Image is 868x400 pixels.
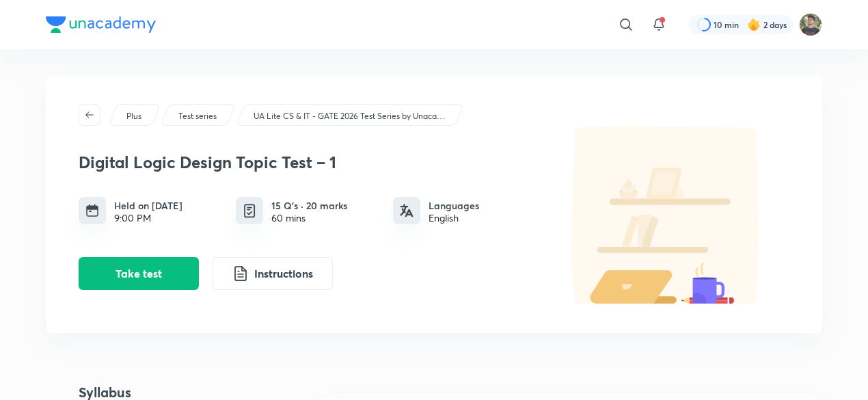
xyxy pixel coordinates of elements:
h6: Languages [429,198,479,213]
img: languages [400,204,413,217]
button: Instructions [213,257,333,290]
img: default [543,126,789,304]
h3: Digital Logic Design Topic Test – 1 [79,152,537,172]
img: timing [85,204,99,217]
a: UA Lite CS & IT - GATE 2026 Test Series by Unacademy [252,110,448,122]
a: Plus [124,110,144,122]
img: Company Logo [46,16,156,33]
button: Take test [79,257,199,290]
div: 60 mins [271,213,347,224]
img: quiz info [241,202,258,219]
img: streak [747,18,761,31]
img: instruction [232,265,249,282]
p: UA Lite CS & IT - GATE 2026 Test Series by Unacademy [254,110,445,122]
div: English [429,213,479,224]
div: 9:00 PM [114,213,182,224]
p: Test series [178,110,217,122]
img: Ved prakash [799,13,822,36]
a: Test series [176,110,219,122]
h6: Held on [DATE] [114,198,182,213]
h6: 15 Q’s · 20 marks [271,198,347,213]
p: Plus [126,110,141,122]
